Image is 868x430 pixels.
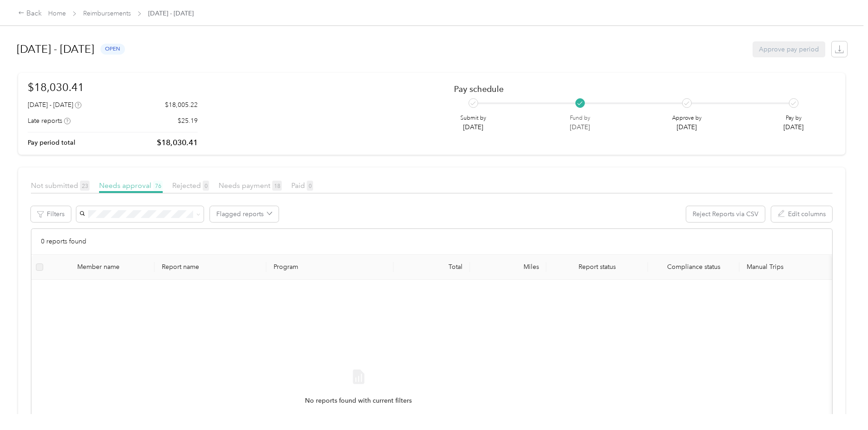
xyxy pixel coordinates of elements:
[655,263,732,271] span: Compliance status
[210,206,279,222] button: Flagged reports
[570,114,590,122] p: Fund by
[31,206,71,222] button: Filters
[272,181,282,191] span: 18
[454,84,820,94] h2: Pay schedule
[28,100,81,110] div: [DATE] - [DATE]
[672,122,702,132] p: [DATE]
[83,10,131,17] a: Reimbursements
[155,255,266,280] th: Report name
[31,229,832,255] div: 0 reports found
[165,100,198,110] p: $18,005.22
[460,122,486,132] p: [DATE]
[28,79,198,95] h1: $18,030.41
[28,138,75,147] p: Pay period total
[783,122,803,132] p: [DATE]
[477,263,539,271] div: Miles
[172,181,209,190] span: Rejected
[17,38,94,60] h1: [DATE] - [DATE]
[401,263,463,271] div: Total
[672,114,702,122] p: Approve by
[148,9,194,18] span: [DATE] - [DATE]
[570,122,590,132] p: [DATE]
[80,181,90,191] span: 23
[48,10,66,17] a: Home
[178,116,198,126] p: $25.19
[99,181,163,190] span: Needs approval
[291,181,313,190] span: Paid
[203,181,209,191] span: 0
[48,255,155,280] th: Member name
[771,206,832,222] button: Edit columns
[747,263,825,271] p: Manual Trips
[28,116,70,126] div: Late reports
[266,255,394,280] th: Program
[307,181,313,191] span: 0
[817,379,868,430] iframe: Everlance-gr Chat Button Frame
[77,263,147,271] div: Member name
[100,44,125,54] span: open
[18,8,42,19] div: Back
[31,181,90,190] span: Not submitted
[460,114,486,122] p: Submit by
[219,181,282,190] span: Needs payment
[305,396,412,406] span: No reports found with current filters
[686,206,765,222] button: Reject Reports via CSV
[157,137,198,148] p: $18,030.41
[554,263,641,271] span: Report status
[783,114,803,122] p: Pay by
[153,181,163,191] span: 76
